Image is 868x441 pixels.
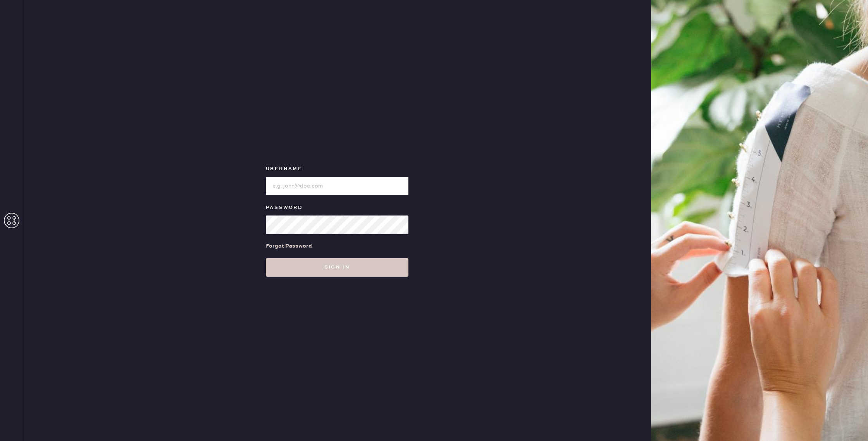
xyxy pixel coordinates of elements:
[266,164,408,174] label: Username
[266,177,408,195] input: e.g. john@doe.com
[266,242,312,250] div: Forgot Password
[266,203,408,212] label: Password
[266,258,408,277] button: Sign in
[266,234,312,258] a: Forgot Password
